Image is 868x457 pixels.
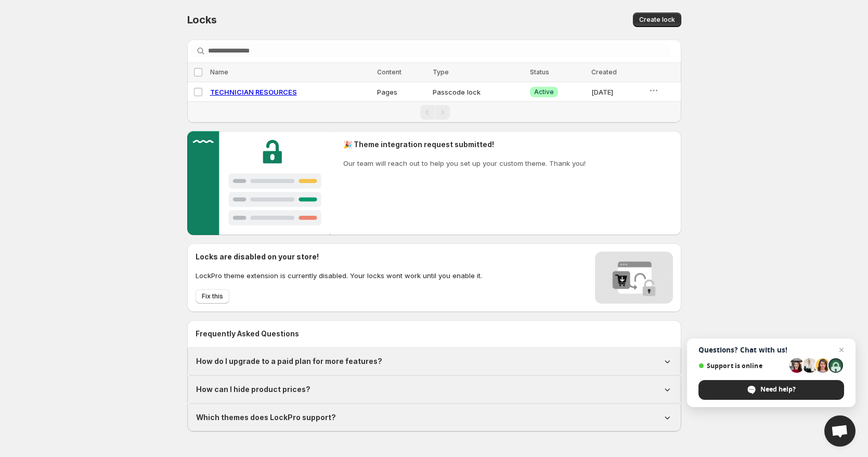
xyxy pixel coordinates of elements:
button: Fix this [196,289,229,304]
td: Pages [374,82,429,102]
span: Need help? [760,385,796,394]
span: Status [530,68,549,76]
span: Content [377,68,401,76]
h1: How do I upgrade to a paid plan for more features? [196,356,382,367]
h1: How can I hide product prices? [196,384,310,395]
p: Our team will reach out to help you set up your custom theme. Thank you! [343,158,586,168]
span: Active [534,88,554,96]
h2: Locks are disabled on your store! [196,252,482,262]
img: Locks disabled [595,252,673,304]
div: Need help? [698,380,844,400]
span: Fix this [202,292,223,301]
h2: 🎉 Theme integration request submitted! [343,139,586,150]
img: Customer support [187,131,331,235]
span: Type [433,68,449,76]
span: Close chat [835,344,848,356]
span: Name [210,68,228,76]
button: Create lock [633,12,681,27]
div: Open chat [824,415,856,447]
span: Created [591,68,617,76]
span: Questions? Chat with us! [698,346,844,354]
span: Locks [187,14,217,26]
span: Create lock [639,16,675,24]
p: LockPro theme extension is currently disabled. Your locks wont work until you enable it. [196,270,482,281]
span: Support is online [698,362,786,370]
a: TECHNICIAN RESOURCES [210,88,297,96]
h2: Frequently Asked Questions [196,329,673,339]
td: [DATE] [588,82,645,102]
nav: Pagination [187,101,681,123]
td: Passcode lock [430,82,527,102]
h1: Which themes does LockPro support? [196,412,336,423]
